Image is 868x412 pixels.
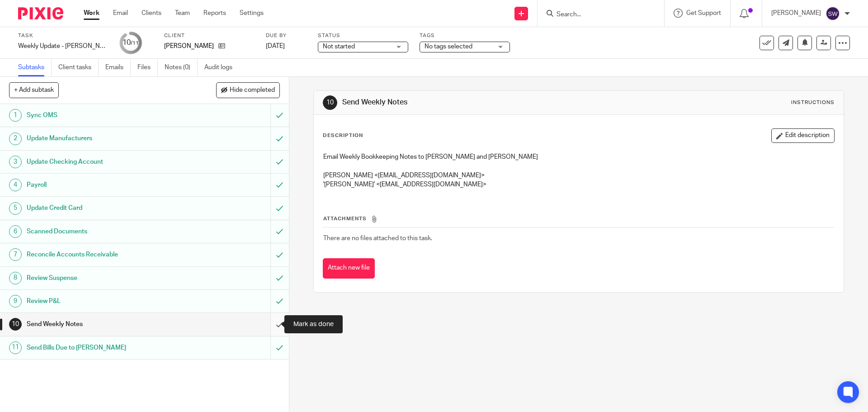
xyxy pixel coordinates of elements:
[27,271,183,285] h1: Review Suspense
[204,59,239,76] a: Audit logs
[556,11,637,19] input: Search
[27,109,183,122] h1: Sync OMS
[131,41,139,46] small: /11
[18,7,63,19] img: Pixie
[58,59,99,76] a: Client tasks
[165,59,198,76] a: Notes (0)
[9,179,22,191] div: 4
[266,43,285,49] span: [DATE]
[9,295,22,308] div: 9
[164,42,214,51] p: [PERSON_NAME]
[164,32,255,39] label: Client
[203,9,226,18] a: Reports
[27,225,183,238] h1: Scanned Documents
[425,43,472,50] span: No tags selected
[27,317,183,331] h1: Send Weekly Notes
[27,294,183,308] h1: Review P&L
[27,201,183,215] h1: Update Credit Card
[175,9,190,18] a: Team
[27,178,183,192] h1: Payroll
[9,133,22,145] div: 2
[18,59,52,76] a: Subtasks
[323,180,834,189] p: '[PERSON_NAME]' <[EMAIL_ADDRESS][DOMAIN_NAME]>
[323,132,363,139] p: Description
[9,341,22,354] div: 11
[771,9,821,18] p: [PERSON_NAME]
[240,9,264,18] a: Settings
[323,152,834,161] p: Email Weekly Bookkeeping Notes to [PERSON_NAME] and [PERSON_NAME]
[230,87,275,94] span: Hide completed
[420,32,510,39] label: Tags
[216,82,280,98] button: Hide completed
[826,6,840,21] img: svg%3E
[342,98,598,107] h1: Send Weekly Notes
[18,32,108,39] label: Task
[771,128,835,143] button: Edit description
[9,225,22,238] div: 6
[9,109,22,122] div: 1
[9,156,22,168] div: 3
[323,258,375,279] button: Attach new file
[323,235,432,242] span: There are no files attached to this task.
[9,272,22,284] div: 8
[27,155,183,169] h1: Update Checking Account
[18,42,108,51] div: Weekly Update - Oberbeck
[27,132,183,145] h1: Update Manufacturers
[27,341,183,355] h1: Send Bills Due to [PERSON_NAME]
[791,99,835,106] div: Instructions
[323,95,337,110] div: 10
[27,248,183,261] h1: Reconcile Accounts Receivable
[323,43,355,50] span: Not started
[686,10,721,16] span: Get Support
[9,318,22,331] div: 10
[113,9,128,18] a: Email
[9,82,59,98] button: + Add subtask
[9,202,22,215] div: 5
[84,9,99,18] a: Work
[323,171,834,180] p: [PERSON_NAME] <[EMAIL_ADDRESS][DOMAIN_NAME]>
[137,59,158,76] a: Files
[142,9,161,18] a: Clients
[318,32,408,39] label: Status
[266,32,307,39] label: Due by
[123,38,139,48] div: 10
[323,216,367,221] span: Attachments
[105,59,131,76] a: Emails
[9,248,22,261] div: 7
[18,42,108,51] div: Weekly Update - [PERSON_NAME]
